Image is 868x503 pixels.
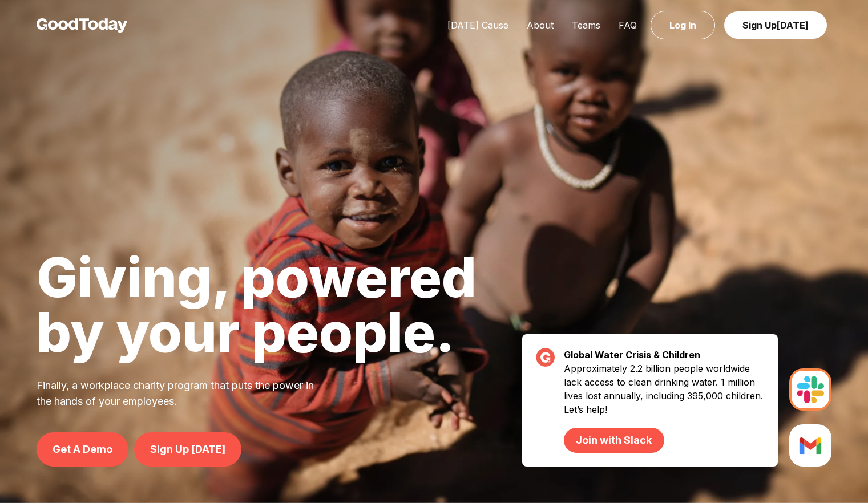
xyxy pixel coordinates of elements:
h1: Giving, powered by your people. [37,250,477,359]
a: Sign Up [DATE] [134,432,241,467]
a: About [518,19,563,31]
img: Slack [789,368,831,411]
a: Sign Up[DATE] [724,11,827,39]
img: Slack [789,424,831,467]
span: [DATE] [777,19,809,31]
strong: Global Water Crisis & Children [564,349,700,360]
a: Join with Slack [564,428,664,453]
p: Finally, a workplace charity program that puts the power in the hands of your employees. [37,378,329,409]
a: FAQ [609,19,646,31]
a: Log In [651,11,715,39]
a: [DATE] Cause [438,19,518,31]
a: Teams [563,19,609,31]
p: Approximately 2.2 billion people worldwide lack access to clean drinking water. 1 million lives l... [564,362,764,453]
img: GoodToday [37,18,128,33]
a: Get A Demo [37,432,128,467]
